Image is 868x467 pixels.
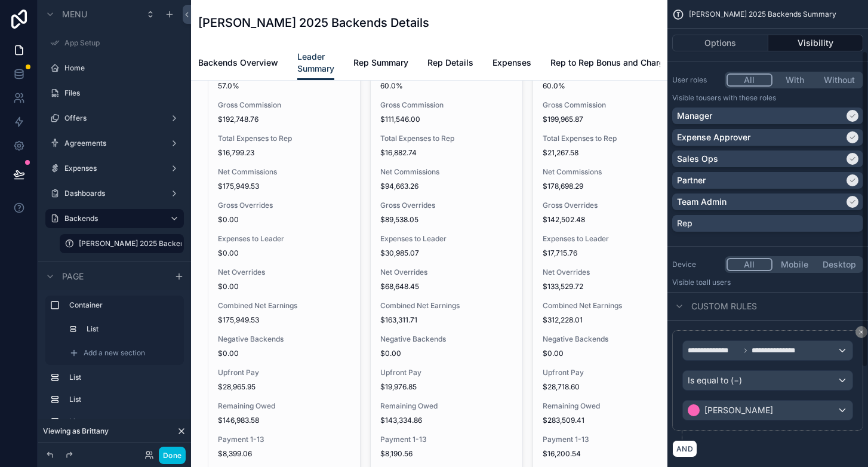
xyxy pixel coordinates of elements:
label: List [69,395,174,404]
label: Device [672,260,720,269]
p: Team Admin [677,196,727,208]
p: Partner [677,174,706,186]
button: Is equal to (=) [682,370,853,391]
label: Expenses [64,164,160,173]
label: User roles [672,75,720,85]
span: Is equal to (=) [688,374,742,386]
a: Leader Summary [297,46,334,81]
span: Menu [62,8,87,20]
label: Files [64,88,177,98]
button: Options [672,35,768,51]
p: Manager [677,110,712,122]
label: Backends [64,214,160,223]
h1: [PERSON_NAME] 2025 Backends Details [198,14,429,31]
p: Visible to [672,93,863,103]
p: Expense Approver [677,131,750,143]
p: Rep [677,217,692,229]
button: All [727,258,772,271]
label: List [87,324,172,334]
label: Home [64,63,177,73]
label: Dashboards [64,189,160,198]
span: [PERSON_NAME] [704,404,773,416]
button: All [727,73,772,87]
a: Expenses [493,52,531,76]
button: With [772,73,817,87]
span: Backends Overview [198,57,278,69]
span: Add a new section [84,348,145,358]
button: Visibility [768,35,864,51]
label: Container [69,300,174,310]
span: Rep to Rep Bonus and Charges [550,57,674,69]
button: AND [672,440,697,457]
a: Rep Details [427,52,473,76]
button: Mobile [772,258,817,271]
div: scrollable content [38,290,191,443]
span: all users [703,278,731,287]
label: Offers [64,113,160,123]
button: Desktop [817,258,861,271]
label: [PERSON_NAME] 2025 Backends Summary [79,239,181,248]
label: List [69,417,174,426]
span: Page [62,271,84,282]
span: Custom rules [691,300,757,312]
a: Rep to Rep Bonus and Charges [550,52,674,76]
a: Backends Overview [198,52,278,76]
span: Expenses [493,57,531,69]
button: Without [817,73,861,87]
label: App Setup [64,38,177,48]
a: Rep Summary [353,52,408,76]
span: Rep Details [427,57,473,69]
span: Leader Summary [297,51,334,75]
button: [PERSON_NAME] [682,400,853,420]
label: List [69,373,174,382]
span: Rep Summary [353,57,408,69]
span: Viewing as Brittany [43,426,109,436]
span: [PERSON_NAME] 2025 Backends Summary [689,10,836,19]
button: Done [159,447,186,464]
label: Agreements [64,139,160,148]
span: Users with these roles [703,93,776,102]
p: Sales Ops [677,153,718,165]
p: Visible to [672,278,863,287]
